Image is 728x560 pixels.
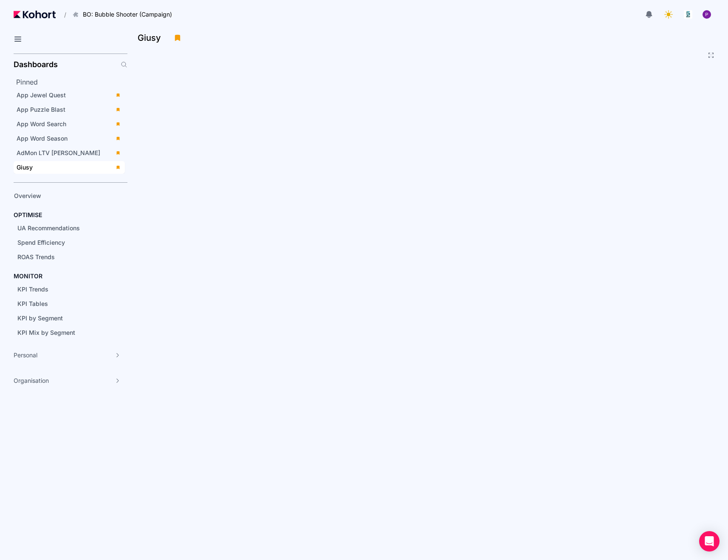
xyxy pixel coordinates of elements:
[17,239,65,246] span: Spend Efficiency
[83,10,172,19] span: BO: Bubble Shooter (Campaign)
[14,297,113,310] a: KPI Tables
[17,149,100,156] span: AdMon LTV [PERSON_NAME]
[138,34,166,42] h3: Giusy
[14,211,42,219] h4: OPTIMISE
[699,531,720,552] div: Open Intercom Messenger
[14,326,113,339] a: KPI Mix by Segment
[14,222,113,235] a: UA Recommendations
[14,11,56,18] img: Kohort logo
[14,351,37,359] span: Personal
[17,300,48,307] span: KPI Tables
[14,161,125,174] a: Giusy
[14,283,113,296] a: KPI Trends
[708,52,714,59] button: Fullscreen
[14,147,125,159] a: AdMon LTV [PERSON_NAME]
[11,189,113,202] a: Overview
[14,89,125,102] a: App Jewel Quest
[17,329,75,336] span: KPI Mix by Segment
[14,236,113,249] a: Spend Efficiency
[17,164,33,171] span: Giusy
[68,7,181,22] button: BO: Bubble Shooter (Campaign)
[17,286,48,293] span: KPI Trends
[17,106,65,113] span: App Puzzle Blast
[14,118,125,130] a: App Word Search
[17,314,63,322] span: KPI by Segment
[16,77,127,87] h2: Pinned
[17,224,80,232] span: UA Recommendations
[14,376,49,385] span: Organisation
[14,192,41,199] span: Overview
[14,132,125,145] a: App Word Season
[14,272,42,280] h4: MONITOR
[14,251,113,263] a: ROAS Trends
[14,61,58,68] h2: Dashboards
[57,10,66,19] span: /
[14,103,125,116] a: App Puzzle Blast
[684,10,692,19] img: logo_logo_images_1_20240607072359498299_20240828135028712857.jpeg
[14,312,113,325] a: KPI by Segment
[17,253,55,260] span: ROAS Trends
[17,120,66,127] span: App Word Search
[17,91,66,99] span: App Jewel Quest
[17,135,68,142] span: App Word Season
